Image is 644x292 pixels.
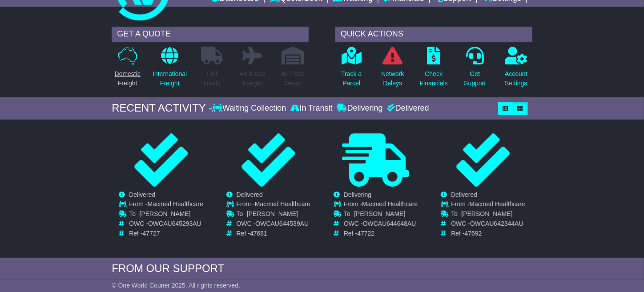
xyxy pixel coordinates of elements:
td: OWC - [129,220,203,230]
td: From - [344,200,418,210]
span: [PERSON_NAME] [354,210,405,217]
span: Macmed Healthcare [362,200,418,208]
span: 47722 [357,230,374,237]
p: Account Settings [505,69,527,88]
span: OWCAU644648AU [363,220,416,227]
p: Track a Parcel [341,69,362,88]
p: Get Support [464,69,486,88]
span: Macmed Healthcare [147,200,203,208]
td: From - [237,200,311,210]
div: RECENT ACTIVITY - [112,102,212,115]
p: International Freight [153,69,187,88]
a: DomesticFreight [114,46,141,93]
td: To - [237,210,311,220]
span: © One World Courier 2025. All rights reserved. [112,282,240,289]
div: QUICK ACTIONS [335,27,532,42]
div: GET A QUOTE [112,27,309,42]
span: [PERSON_NAME] [462,210,513,217]
p: Network Delays [381,69,404,88]
td: Ref - [344,230,418,237]
td: OWC - [344,220,418,230]
a: Track aParcel [341,46,362,93]
td: Ref - [129,230,203,237]
span: OWCAU642344AU [470,220,523,227]
span: [PERSON_NAME] [247,210,298,217]
span: Delivering [344,191,371,198]
a: CheckFinancials [419,46,448,93]
span: Delivered [129,191,155,198]
td: To - [344,210,418,220]
td: Ref - [237,230,311,237]
td: From - [451,200,525,210]
span: OWCAU644539AU [255,220,309,227]
div: In Transit [289,104,335,113]
td: To - [451,210,525,220]
p: Full Loads [201,69,223,88]
td: To - [129,210,203,220]
div: Delivered [385,104,429,113]
p: Domestic Freight [115,69,141,88]
a: NetworkDelays [381,46,404,93]
a: AccountSettings [504,46,528,93]
div: FROM OUR SUPPORT [112,262,532,275]
span: Macmed Healthcare [469,200,525,208]
div: Delivering [335,104,385,113]
td: Ref - [451,230,525,237]
span: Delivered [451,191,477,198]
span: Macmed Healthcare [255,200,310,208]
a: InternationalFreight [152,46,187,93]
span: 47692 [465,230,482,237]
span: 47727 [143,230,160,237]
a: GetSupport [463,46,486,93]
span: 47681 [250,230,267,237]
td: OWC - [451,220,525,230]
div: Waiting Collection [212,104,288,113]
td: From - [129,200,203,210]
span: OWCAU645293AU [148,220,201,227]
p: Air / Sea Depot [281,69,305,88]
p: Check Financials [420,69,448,88]
span: Delivered [237,191,263,198]
td: OWC - [237,220,311,230]
p: Air & Sea Freight [239,69,266,88]
span: [PERSON_NAME] [140,210,191,217]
